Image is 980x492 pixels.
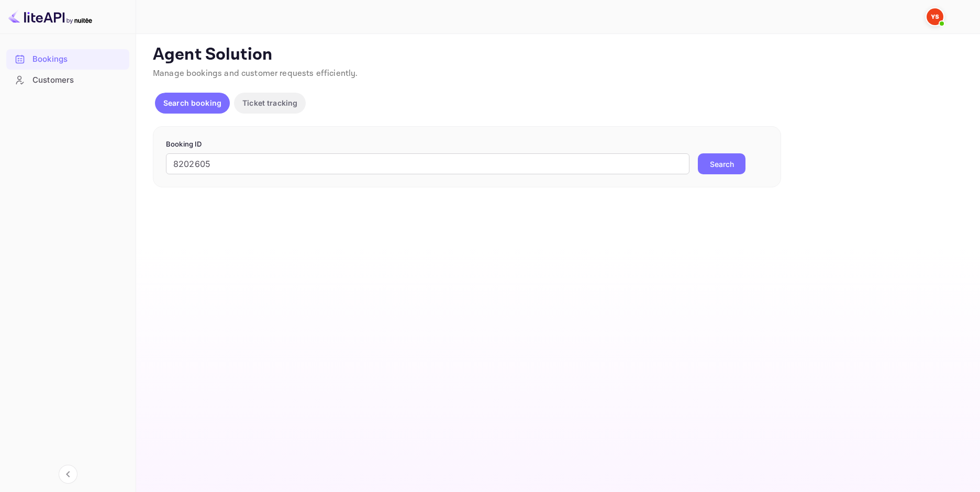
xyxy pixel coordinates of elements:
div: Customers [32,74,124,86]
div: Customers [6,70,129,91]
div: Bookings [32,53,124,65]
p: Ticket tracking [242,97,297,108]
img: LiteAPI logo [8,8,92,25]
span: Manage bookings and customer requests efficiently. [153,68,358,79]
button: Collapse navigation [59,465,77,484]
input: Enter Booking ID (e.g., 63782194) [166,153,689,174]
button: Search [698,153,745,174]
p: Booking ID [166,139,768,150]
p: Search booking [163,97,221,108]
a: Bookings [6,49,129,69]
img: Yandex Support [927,8,943,25]
a: Customers [6,70,129,90]
div: Bookings [6,49,129,70]
p: Agent Solution [153,44,961,65]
